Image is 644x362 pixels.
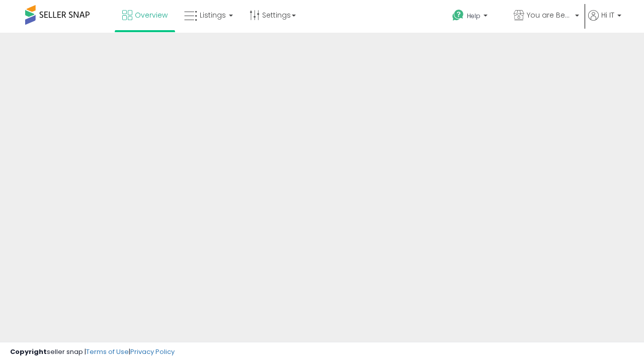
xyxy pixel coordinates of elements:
strong: Copyright [10,347,47,356]
div: seller snap | | [10,347,175,357]
span: Help [467,12,480,20]
a: Hi IT [588,10,621,33]
a: Help [444,2,505,33]
i: Get Help [452,9,464,22]
span: Listings [200,10,226,20]
a: Privacy Policy [130,347,175,356]
span: Overview [135,10,168,20]
span: Hi IT [601,10,614,20]
span: You are Beautiful ([GEOGRAPHIC_DATA]) [527,10,572,20]
a: Terms of Use [86,347,129,356]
